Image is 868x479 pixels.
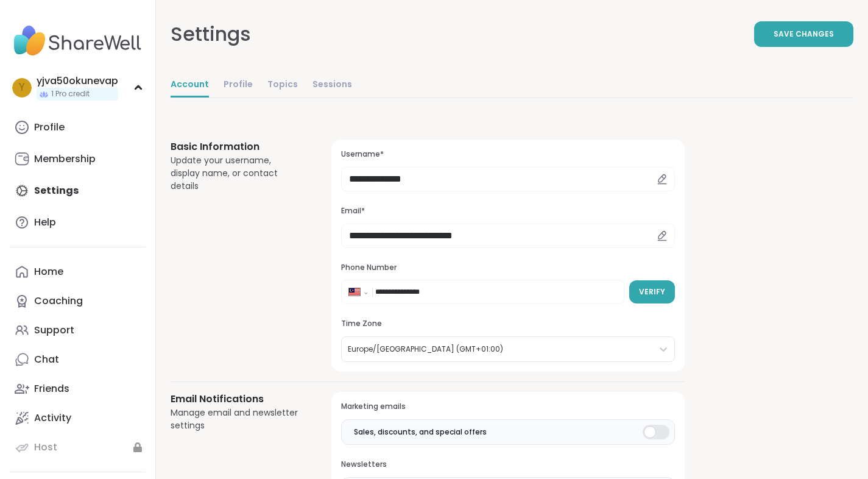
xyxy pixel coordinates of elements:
div: Settings [171,20,251,49]
span: 1 Pro credit [51,89,90,99]
a: Activity [10,403,146,433]
h3: Time Zone [341,319,675,329]
h3: Email Notifications [171,392,302,406]
h3: Phone Number [341,263,675,273]
div: Membership [34,152,96,166]
h3: Username* [341,149,675,160]
div: yjva50okunevap [37,74,118,88]
a: Topics [267,73,298,98]
a: Profile [224,73,253,98]
div: Activity [34,411,71,425]
h3: Basic Information [171,140,302,154]
h3: Newsletters [341,459,675,470]
a: Host [10,433,146,462]
img: ShareWell Nav Logo [10,20,146,62]
div: Manage email and newsletter settings [171,406,302,432]
button: Save Changes [754,21,853,47]
span: Save Changes [774,29,834,40]
div: Help [34,216,56,229]
a: Home [10,257,146,286]
h3: Email* [341,206,675,216]
a: Membership [10,144,146,174]
a: Coaching [10,286,146,316]
div: Chat [34,353,59,366]
a: Chat [10,345,146,374]
span: y [19,80,25,96]
div: Host [34,441,57,454]
div: Home [34,265,63,279]
span: Sales, discounts, and special offers [354,427,487,438]
a: Sessions [312,73,352,98]
a: Friends [10,374,146,403]
span: Verify [639,286,665,297]
div: Support [34,324,74,337]
div: Profile [34,121,65,134]
a: Account [171,73,209,98]
a: Support [10,316,146,345]
div: Friends [34,382,69,396]
div: Update your username, display name, or contact details [171,154,302,193]
a: Help [10,208,146,237]
a: Profile [10,113,146,142]
div: Coaching [34,294,83,308]
h3: Marketing emails [341,402,675,412]
button: Verify [629,280,675,303]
